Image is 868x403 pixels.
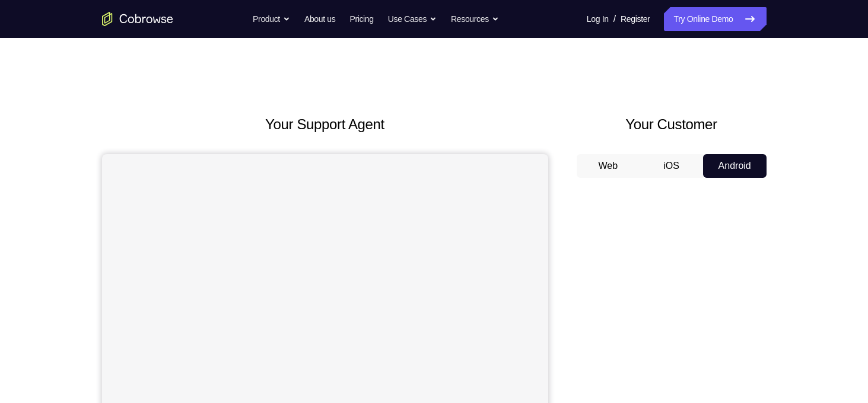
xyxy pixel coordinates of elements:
[388,7,437,31] button: Use Cases
[703,154,767,178] button: Android
[577,154,640,178] button: Web
[664,7,766,31] a: Try Online Demo
[304,7,335,31] a: About us
[621,7,650,31] a: Register
[613,12,616,26] span: /
[640,154,703,178] button: iOS
[102,114,548,135] h2: Your Support Agent
[451,7,499,31] button: Resources
[349,7,373,31] a: Pricing
[577,114,767,135] h2: Your Customer
[102,12,173,26] a: Go to the home page
[253,7,290,31] button: Product
[587,7,609,31] a: Log In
